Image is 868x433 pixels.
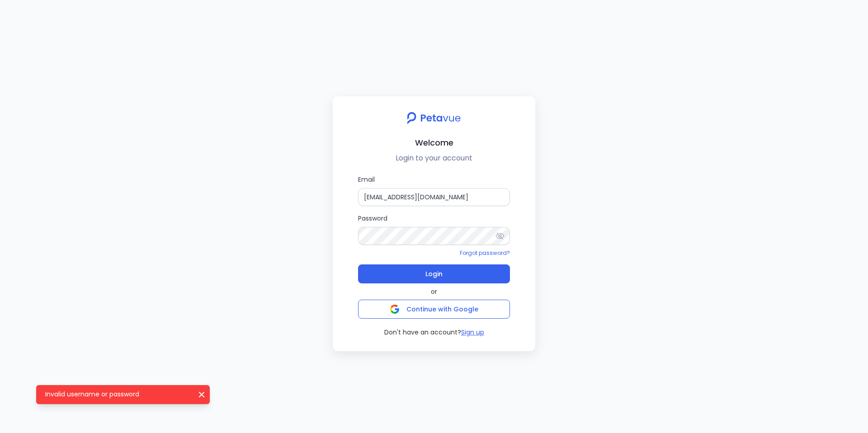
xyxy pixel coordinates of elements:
[45,390,190,399] p: Invalid username or password
[358,264,510,283] button: Login
[460,249,510,257] a: Forgot password?
[461,328,484,337] button: Sign up
[358,213,510,245] label: Password
[431,287,437,296] span: or
[358,174,510,206] label: Email
[425,268,443,280] span: Login
[340,136,528,149] h2: Welcome
[358,188,510,206] input: Email
[401,107,467,129] img: petavue logo
[358,300,510,319] button: Continue with Google
[384,328,461,337] span: Don't have an account?
[358,227,510,245] input: Password
[36,385,210,404] div: Invalid username or password
[406,305,478,314] span: Continue with Google
[340,153,528,164] p: Login to your account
